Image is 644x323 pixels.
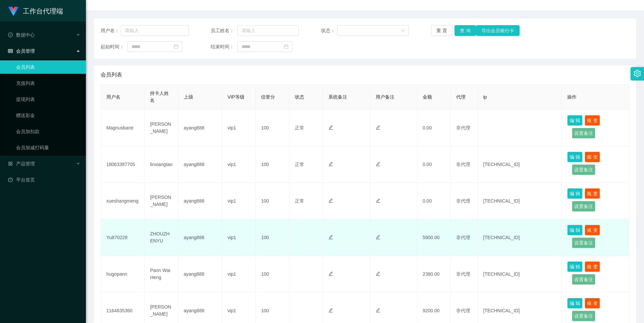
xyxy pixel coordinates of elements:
[145,219,178,256] td: ZHOUZHENYU
[8,161,13,166] i: 图标: appstore-o
[222,183,256,219] td: vip1
[8,8,63,13] a: 工作台代理端
[295,162,304,167] span: 正常
[567,298,583,309] button: 编 辑
[328,125,333,130] i: 图标: edit
[101,219,145,256] td: Yu870228
[478,219,562,256] td: [TECHNICAL_ID]
[16,76,80,90] a: 充值列表
[227,94,245,100] span: VIP等级
[567,115,583,126] button: 编 辑
[572,201,595,212] button: 设置备注
[178,219,222,256] td: ayang888
[101,183,145,219] td: xueshangmeng
[376,94,394,100] span: 用户备注
[456,125,470,130] span: 非代理
[572,128,595,139] button: 设置备注
[456,162,470,167] span: 非代理
[585,298,600,309] button: 账 变
[8,33,13,37] i: 图标: check-circle-o
[376,162,380,166] i: 图标: edit
[211,27,237,34] span: 员工姓名：
[8,161,35,166] span: 产品管理
[256,256,289,292] td: 100
[261,94,275,100] span: 信誉分
[145,256,178,292] td: Pann Wai Heng
[417,110,451,146] td: 0.00
[478,256,562,292] td: [TECHNICAL_ID]
[222,146,256,183] td: vip1
[328,308,333,313] i: 图标: edit
[150,91,169,103] span: 持卡人姓名
[101,146,145,183] td: 18063387705
[401,29,405,33] i: 图标: down
[328,271,333,276] i: 图标: edit
[454,25,476,36] button: 查 询
[585,225,600,235] button: 账 变
[478,146,562,183] td: [TECHNICAL_ID]
[456,235,470,240] span: 非代理
[431,25,452,36] button: 重 置
[295,94,304,100] span: 状态
[16,93,80,106] a: 提现列表
[376,125,380,130] i: 图标: edit
[417,219,451,256] td: 5900.00
[634,70,641,77] i: 图标: setting
[328,94,347,100] span: 系统备注
[16,60,80,74] a: 会员列表
[178,256,222,292] td: ayang888
[328,162,333,166] i: 图标: edit
[417,183,451,219] td: 0.00
[295,198,304,204] span: 正常
[483,94,487,100] span: ip
[417,146,451,183] td: 0.00
[256,146,289,183] td: 100
[101,43,127,50] span: 起始时间：
[23,0,63,22] h1: 工作台代理端
[8,173,80,186] a: 图标: dashboard平台首页
[376,271,380,276] i: 图标: edit
[567,261,583,272] button: 编 辑
[16,141,80,154] a: 会员加减打码量
[478,183,562,219] td: [TECHNICAL_ID]
[237,25,299,36] input: 请输入
[456,271,470,277] span: 非代理
[572,274,595,285] button: 设置备注
[572,311,595,321] button: 设置备注
[101,71,122,79] span: 会员列表
[456,308,470,313] span: 非代理
[376,235,380,239] i: 图标: edit
[222,256,256,292] td: vip1
[423,94,432,100] span: 金额
[328,198,333,203] i: 图标: edit
[8,7,19,16] img: logo.9652507e.png
[16,125,80,138] a: 会员加扣款
[101,110,145,146] td: Magnusbane
[417,256,451,292] td: 2380.00
[376,198,380,203] i: 图标: edit
[145,110,178,146] td: [PERSON_NAME]
[256,183,289,219] td: 100
[222,219,256,256] td: vip1
[567,225,583,235] button: 编 辑
[567,94,577,100] span: 操作
[476,25,520,36] button: 导出会员银行卡
[121,25,189,36] input: 请输入
[256,110,289,146] td: 100
[101,256,145,292] td: hugopann
[8,32,35,38] span: 数据中心
[321,27,337,34] span: 状态：
[456,198,470,204] span: 非代理
[222,110,256,146] td: vip1
[585,152,600,162] button: 账 变
[178,110,222,146] td: ayang888
[106,94,120,100] span: 用户名
[567,188,583,199] button: 编 辑
[211,43,237,50] span: 结束时间：
[572,164,595,175] button: 设置备注
[256,219,289,256] td: 100
[585,261,600,272] button: 账 变
[174,44,178,49] i: 图标: calendar
[145,146,178,183] td: linxiangtao
[585,188,600,199] button: 账 变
